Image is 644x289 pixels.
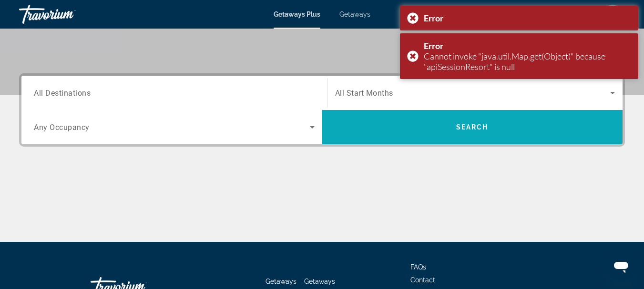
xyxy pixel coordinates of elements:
span: Any Occupancy [34,123,90,132]
a: Getaways [266,278,296,285]
a: Getaways Plus [274,10,320,18]
a: FAQs [410,263,426,271]
iframe: Button to launch messaging window [606,251,636,281]
div: Error [424,13,631,23]
a: Travorium [19,2,114,27]
span: All Start Months [335,89,393,98]
button: User Menu [600,4,625,24]
div: Error [424,40,631,51]
a: Contact [410,276,435,284]
span: Search [456,123,489,131]
div: Cannot invoke "java.util.Map.get(Object)" because "apiSessionResort" is null [424,51,631,72]
div: Search widget [21,76,623,144]
a: Getaways [339,10,370,18]
span: All Destinations [34,88,91,97]
button: Search [322,110,623,144]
